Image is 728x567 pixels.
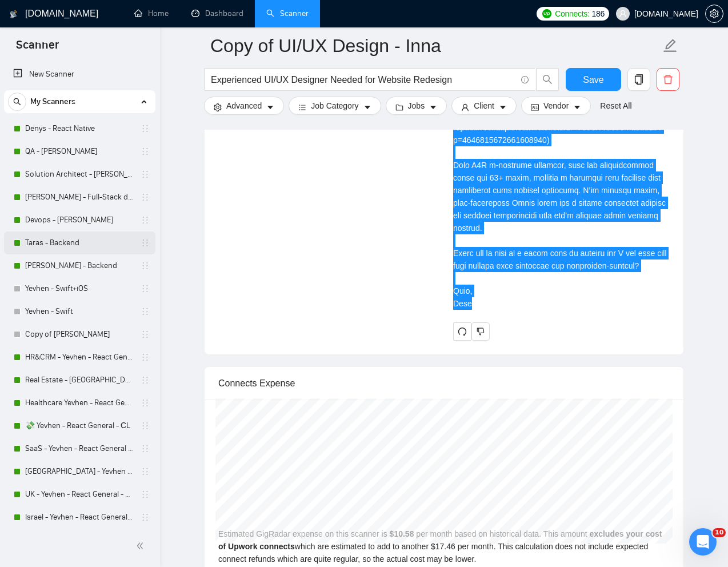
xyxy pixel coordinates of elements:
span: holder [141,513,150,522]
span: holder [141,467,150,476]
button: folderJobscaret-down [386,97,447,115]
button: delete [657,68,679,91]
span: holder [141,376,150,385]
span: setting [706,9,723,18]
span: edit [663,38,678,53]
button: userClientcaret-down [451,97,517,115]
span: holder [141,490,150,499]
button: dislike [471,322,490,341]
span: holder [141,238,150,247]
a: New Scanner [13,63,146,86]
span: search [537,74,558,85]
a: UK - Yevhen - React General - СL [25,483,134,506]
a: HR&CRM - Yevhen - React General - СL [25,346,134,369]
span: dislike [477,327,485,336]
b: excludes your cost of Upwork connects [218,529,662,551]
img: logo [10,5,18,23]
a: Denys - React Native [25,117,134,140]
a: [PERSON_NAME] - Backend [25,254,134,277]
span: 186 [592,7,605,20]
button: redo [453,322,471,341]
span: info-circle [521,76,529,83]
span: Scanner [7,37,68,61]
span: holder [141,444,150,453]
a: QA - [PERSON_NAME] [25,140,134,163]
span: delete [657,74,679,85]
span: holder [141,353,150,362]
img: upwork-logo.png [542,9,551,18]
a: [GEOGRAPHIC_DATA] - Yevhen - React General - СL [25,460,134,483]
span: caret-down [266,103,274,111]
button: copy [627,68,650,91]
span: Connects: [555,7,589,20]
span: holder [141,170,150,179]
a: Solution Architect - [PERSON_NAME] [25,163,134,186]
a: 💸 Yevhen - React General - СL [25,414,134,437]
a: Real Estate - [GEOGRAPHIC_DATA] - React General - СL [25,369,134,392]
div: Connects Expense [218,367,670,400]
button: search [8,93,26,111]
span: user [461,103,469,111]
input: Scanner name... [210,31,661,60]
span: Vendor [543,99,569,112]
span: holder [141,330,150,339]
span: setting [214,103,222,111]
button: settingAdvancedcaret-down [204,97,284,115]
input: Search Freelance Jobs... [211,73,516,87]
a: setting [705,9,723,18]
span: idcard [531,103,539,111]
li: New Scanner [4,63,155,86]
a: Yevhen - Swift [25,300,134,323]
a: SaaS - Yevhen - React General - СL [25,437,134,460]
span: holder [141,284,150,293]
span: Client [474,99,494,112]
a: [PERSON_NAME] - Full-Stack dev [25,186,134,209]
span: caret-down [363,103,371,111]
span: holder [141,261,150,270]
span: holder [141,398,150,408]
span: holder [141,193,150,202]
span: Jobs [408,99,425,112]
button: Save [566,68,621,91]
button: barsJob Categorycaret-down [289,97,381,115]
a: Taras - Backend [25,231,134,254]
span: holder [141,147,150,156]
button: setting [705,5,723,23]
span: caret-down [499,103,507,111]
span: holder [141,421,150,430]
span: holder [141,307,150,316]
a: homeHome [134,9,169,18]
a: Healthcare Yevhen - React General - СL [25,392,134,414]
a: Israel - Yevhen - React General - СL [25,506,134,529]
span: caret-down [429,103,437,111]
span: caret-down [573,103,581,111]
a: dashboardDashboard [191,9,243,18]
span: folder [395,103,403,111]
span: Save [583,73,603,87]
span: My Scanners [30,90,75,113]
span: Advanced [226,99,262,112]
a: Yevhen - Swift+iOS [25,277,134,300]
button: search [536,68,559,91]
a: Copy of [PERSON_NAME] [25,323,134,346]
span: user [619,10,627,18]
span: holder [141,124,150,133]
span: redo [454,327,471,336]
span: bars [298,103,306,111]
span: search [9,98,26,106]
span: 10 [713,528,726,537]
a: searchScanner [266,9,309,18]
a: Devops - [PERSON_NAME] [25,209,134,231]
span: copy [628,74,650,85]
iframe: Intercom live chat [689,528,717,556]
span: Job Category [311,99,358,112]
a: Reset All [600,99,631,112]
button: idcardVendorcaret-down [521,97,591,115]
span: holder [141,215,150,225]
span: double-left [136,540,147,552]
